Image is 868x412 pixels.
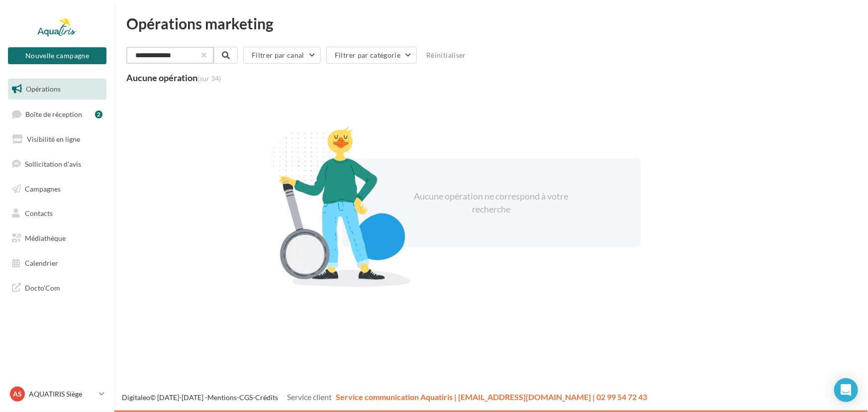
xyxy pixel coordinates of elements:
button: Nouvelle campagne [8,47,106,64]
span: Opérations [26,85,61,93]
span: Docto'Com [25,281,60,294]
a: Digitaleo [122,393,150,402]
span: AS [13,389,22,399]
a: Contacts [6,203,108,224]
a: Calendrier [6,253,108,274]
button: Filtrer par catégorie [326,47,417,64]
div: Aucune opération [126,73,221,82]
a: Visibilité en ligne [6,129,108,150]
span: Service communication Aquatiris | [EMAIL_ADDRESS][DOMAIN_NAME] | 02 99 54 72 43 [336,392,647,402]
a: AS AQUATIRIS Siège [8,385,106,404]
a: Sollicitation d'avis [6,154,108,175]
a: CGS [239,393,253,402]
a: Crédits [255,393,278,402]
span: © [DATE]-[DATE] - - - [122,393,647,402]
div: 2 [95,110,102,118]
span: Visibilité en ligne [27,135,80,143]
span: Médiathèque [25,234,66,242]
button: Réinitialiser [422,49,470,61]
div: Aucune opération ne correspond à votre recherche [406,190,577,215]
p: AQUATIRIS Siège [29,389,95,399]
span: Campagnes [25,184,61,193]
div: Opérations marketing [126,16,856,31]
a: Docto'Com [6,277,108,298]
a: Campagnes [6,179,108,200]
a: Boîte de réception2 [6,103,108,125]
span: Boîte de réception [25,109,82,118]
a: Mentions [207,393,237,402]
span: (sur 34) [197,74,221,83]
span: Calendrier [25,259,58,267]
span: Contacts [25,209,53,217]
span: Service client [287,392,332,402]
a: Opérations [6,79,108,100]
div: Open Intercom Messenger [834,378,858,402]
a: Médiathèque [6,228,108,249]
span: Sollicitation d'avis [25,160,81,168]
button: Filtrer par canal [243,47,321,64]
